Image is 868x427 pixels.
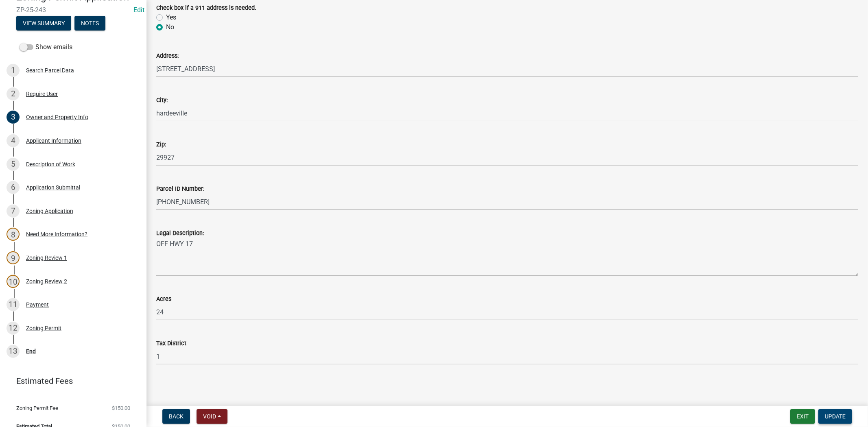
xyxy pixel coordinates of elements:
[16,21,71,27] wm-modal-confirm: Summary
[790,409,815,424] button: Exit
[7,251,20,264] div: 9
[7,134,20,147] div: 4
[7,373,133,389] a: Estimated Fees
[197,409,227,424] button: Void
[7,64,20,77] div: 1
[166,13,176,22] label: Yes
[74,21,105,27] wm-modal-confirm: Notes
[7,275,20,288] div: 10
[156,231,204,236] label: Legal Description:
[156,98,168,103] label: City:
[26,231,87,237] div: Need More Information?
[26,114,88,120] div: Owner and Property Info
[7,181,20,194] div: 6
[16,16,71,30] button: View Summary
[26,255,67,261] div: Zoning Review 1
[7,87,20,100] div: 2
[7,158,20,171] div: 5
[26,302,49,307] div: Payment
[133,6,144,14] wm-modal-confirm: Edit Application Number
[26,138,81,144] div: Applicant Information
[203,413,216,420] span: Void
[7,322,20,335] div: 12
[26,161,75,167] div: Description of Work
[26,349,36,354] div: End
[825,413,846,420] span: Update
[26,325,61,331] div: Zoning Permit
[26,208,73,214] div: Zoning Application
[16,6,130,14] span: ZP-25-243
[7,298,20,311] div: 11
[162,409,190,424] button: Back
[20,42,72,52] label: Show emails
[26,279,67,284] div: Zoning Review 2
[166,22,174,32] label: No
[26,68,74,73] div: Search Parcel Data
[133,6,144,14] a: Edit
[26,185,80,190] div: Application Submittal
[26,91,58,97] div: Require User
[7,205,20,218] div: 7
[7,111,20,124] div: 3
[818,409,852,424] button: Update
[169,413,184,420] span: Back
[156,142,166,148] label: Zip:
[156,186,204,192] label: Parcel ID Number:
[156,341,186,346] label: Tax District
[7,345,20,358] div: 13
[7,228,20,241] div: 8
[156,53,179,59] label: Address:
[16,405,58,411] span: Zoning Permit Fee
[156,296,171,302] label: Acres
[112,405,130,411] span: $150.00
[156,5,256,11] label: Check box if a 911 address is needed.
[74,16,105,30] button: Notes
